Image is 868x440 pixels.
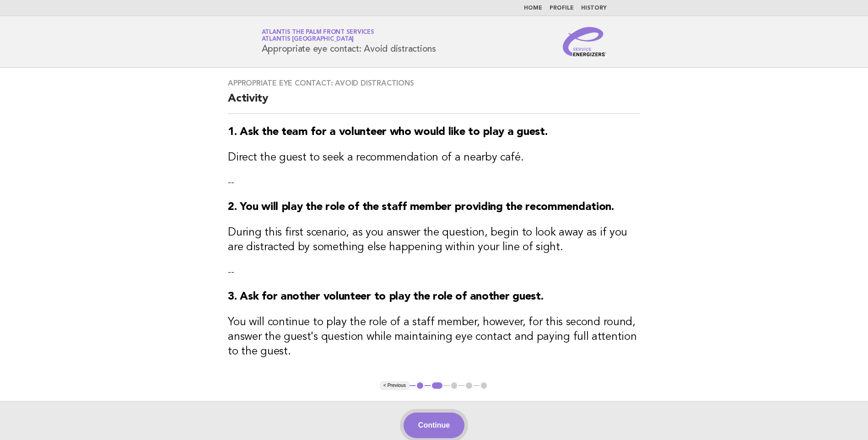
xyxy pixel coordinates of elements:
[228,202,614,213] strong: 2. You will play the role of the staff member providing the recommendation.
[228,176,640,189] p: --
[415,381,425,390] button: 1
[563,27,607,56] img: Service Energizers
[550,5,574,11] a: Profile
[228,291,543,302] strong: 3. Ask for another volunteer to play the role of another guest.
[431,381,444,390] button: 2
[524,5,542,11] a: Home
[581,5,607,11] a: History
[228,79,640,88] h3: Appropriate eye contact: Avoid distractions
[262,30,436,54] h1: Appropriate eye contact: Avoid distractions
[228,266,640,279] p: --
[404,413,464,438] button: Continue
[380,381,410,390] button: < Previous
[228,225,640,255] h3: During this first scenario, as you answer the question, begin to look away as if you are distract...
[228,127,547,138] strong: 1. Ask the team for a volunteer who would like to play a guest.
[262,29,374,42] a: Atlantis The Palm Front ServicesAtlantis [GEOGRAPHIC_DATA]
[228,150,640,165] h3: Direct the guest to seek a recommendation of a nearby café.
[262,37,354,43] span: Atlantis [GEOGRAPHIC_DATA]
[228,91,640,114] h2: Activity
[228,315,640,359] h3: You will continue to play the role of a staff member, however, for this second round, answer the ...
